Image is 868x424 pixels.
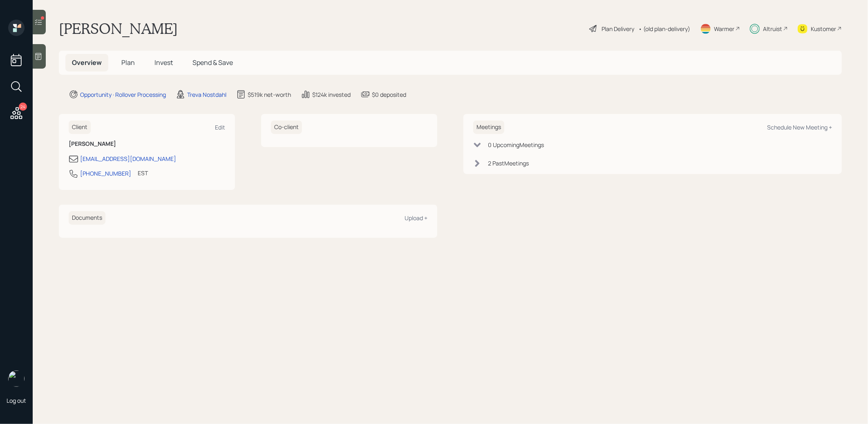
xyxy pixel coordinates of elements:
div: • (old plan-delivery) [638,25,690,33]
div: Kustomer [811,25,836,33]
div: [EMAIL_ADDRESS][DOMAIN_NAME] [80,154,176,163]
span: Invest [154,58,173,67]
div: Altruist [763,25,782,33]
div: Log out [7,397,26,404]
span: Overview [72,58,102,67]
div: Edit [215,123,225,131]
h6: Meetings [473,121,504,134]
h1: [PERSON_NAME] [59,20,178,38]
span: Plan [121,58,135,67]
div: Upload + [405,214,427,222]
div: 24 [19,103,27,111]
div: [PHONE_NUMBER] [80,169,131,178]
div: Warmer [714,25,734,33]
div: Opportunity · Rollover Processing [80,90,166,99]
div: $124k invested [312,90,351,99]
span: Spend & Save [192,58,233,67]
img: treva-nostdahl-headshot.png [8,370,25,387]
div: $519k net-worth [248,90,291,99]
div: $0 deposited [372,90,406,99]
div: 0 Upcoming Meeting s [488,141,544,149]
div: Treva Nostdahl [187,90,226,99]
h6: Client [69,121,91,134]
div: Schedule New Meeting + [767,123,832,131]
div: 2 Past Meeting s [488,159,529,167]
h6: Co-client [271,121,302,134]
h6: Documents [69,211,105,225]
h6: [PERSON_NAME] [69,141,225,147]
div: EST [138,169,148,177]
div: Plan Delivery [602,25,634,33]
